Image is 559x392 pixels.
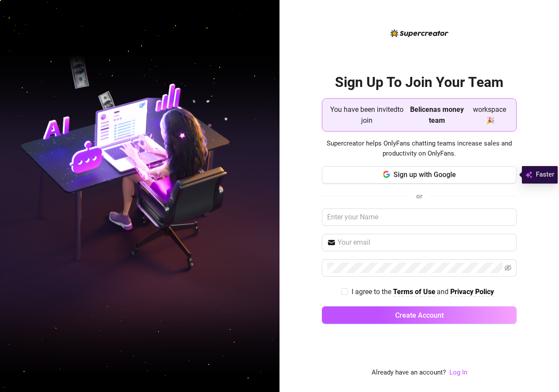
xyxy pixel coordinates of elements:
[322,73,517,91] h2: Sign Up To Join Your Team
[322,139,517,159] span: Supercreator helps OnlyFans chatting teams increase sales and productivity on OnlyFans.
[393,288,435,296] strong: Terms of Use
[393,288,435,297] a: Terms of Use
[338,237,511,248] input: Your email
[504,264,511,271] span: eye-invisible
[322,166,517,184] button: Sign up with Google
[352,288,393,296] span: I agree to the
[410,105,464,125] strong: Belicenas money team
[416,192,422,200] span: or
[390,29,449,37] img: logo-BBDzfeDw.svg
[536,170,554,180] span: Faster
[470,104,509,126] span: workspace 🎉
[525,170,532,180] img: svg%3e
[449,368,467,378] a: Log In
[449,368,467,376] a: Log In
[372,368,446,378] span: Already have an account?
[395,311,444,319] span: Create Account
[322,306,517,324] button: Create Account
[393,170,456,179] span: Sign up with Google
[322,208,517,226] input: Enter your Name
[437,288,450,296] span: and
[450,288,494,297] a: Privacy Policy
[329,104,404,126] span: You have been invited to join
[450,288,494,296] strong: Privacy Policy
